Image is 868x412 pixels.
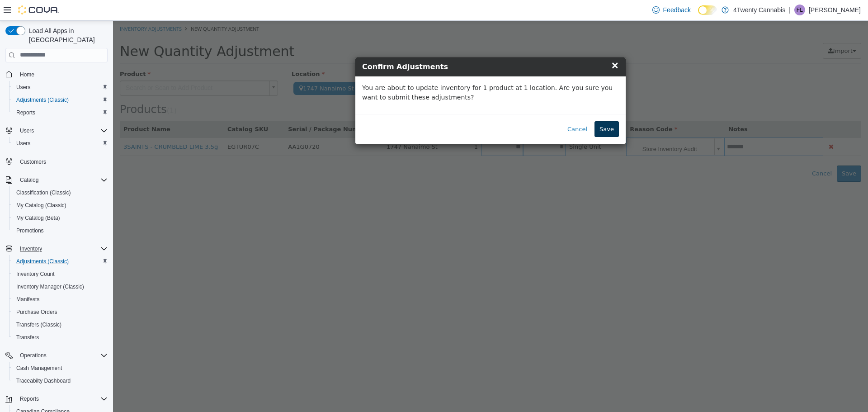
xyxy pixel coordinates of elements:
button: Users [2,124,111,137]
span: My Catalog (Classic) [16,202,66,209]
a: Adjustments (Classic) [13,95,72,105]
button: Users [9,81,111,94]
span: Adjustments (Classic) [16,96,69,104]
a: Users [13,138,34,149]
a: My Catalog (Beta) [13,213,64,223]
span: Adjustments (Classic) [13,256,108,267]
button: Transfers [9,331,111,344]
input: Dark Mode [698,5,717,15]
button: Operations [2,349,111,362]
span: Reports [13,107,108,118]
a: Cash Management [13,363,66,374]
span: Operations [20,352,47,359]
a: Transfers [13,332,42,343]
span: My Catalog (Beta) [16,214,60,222]
a: Promotions [13,225,47,236]
button: Inventory [2,242,111,255]
span: Feedback [663,5,691,14]
button: Users [9,137,111,150]
button: Operations [16,350,50,361]
span: × [498,39,506,50]
span: Classification (Classic) [16,189,71,196]
span: Users [13,138,108,149]
p: 4Twenty Cannabis [733,5,785,15]
button: Customers [2,155,111,168]
span: Home [16,69,108,80]
a: Transfers (Classic) [13,319,65,330]
button: Classification (Classic) [9,186,111,199]
a: Feedback [649,1,694,19]
p: You are about to update inventory for 1 product at 1 location. Are you sure you want to submit th... [249,62,506,81]
button: Promotions [9,224,111,237]
span: Users [16,140,30,147]
span: Manifests [13,294,108,305]
h4: Confirm Adjustments [249,41,506,52]
span: Reports [16,109,35,116]
span: Customers [20,158,46,166]
a: Inventory Manager (Classic) [13,281,88,292]
span: Reports [20,395,39,403]
span: Operations [16,350,108,361]
button: Save [481,100,506,117]
button: Home [2,68,111,81]
span: Users [20,127,34,134]
span: Adjustments (Classic) [16,258,69,265]
a: Home [16,69,38,80]
a: Adjustments (Classic) [13,256,72,267]
button: Adjustments (Classic) [9,255,111,268]
a: Reports [13,107,39,118]
button: My Catalog (Classic) [9,199,111,212]
span: FL [797,5,803,15]
span: Traceabilty Dashboard [16,377,71,384]
button: Purchase Orders [9,306,111,318]
button: Inventory Count [9,268,111,280]
a: Manifests [13,294,43,305]
a: Traceabilty Dashboard [13,375,74,386]
a: Users [13,82,34,93]
span: Catalog [20,176,38,184]
span: My Catalog (Beta) [13,213,108,223]
span: Users [16,84,30,91]
button: Manifests [9,293,111,306]
button: Reports [16,393,42,404]
span: Classification (Classic) [13,187,108,198]
button: Users [16,125,38,136]
button: My Catalog (Beta) [9,212,111,224]
p: | [789,5,791,15]
span: Transfers (Classic) [13,319,108,330]
span: Customers [16,156,108,167]
span: Promotions [16,227,44,234]
span: Reports [16,393,108,404]
span: Adjustments (Classic) [13,95,108,105]
img: Cova [18,5,59,14]
button: Cash Management [9,362,111,374]
a: Classification (Classic) [13,187,75,198]
span: Transfers (Classic) [16,321,61,328]
span: Cash Management [16,365,62,372]
button: Adjustments (Classic) [9,94,111,106]
span: Promotions [13,225,108,236]
a: My Catalog (Classic) [13,200,70,211]
button: Catalog [16,175,42,185]
span: Inventory [16,243,108,254]
span: Users [16,125,108,136]
a: Customers [16,156,50,167]
span: Inventory Manager (Classic) [16,283,84,290]
button: Transfers (Classic) [9,318,111,331]
span: Catalog [16,175,108,185]
span: Home [20,71,34,78]
span: My Catalog (Classic) [13,200,108,211]
a: Inventory Count [13,269,58,279]
span: Inventory Count [13,269,108,279]
a: Purchase Orders [13,307,61,317]
span: Inventory [20,245,42,252]
button: Traceabilty Dashboard [9,374,111,387]
p: [PERSON_NAME] [809,5,861,15]
span: Purchase Orders [13,307,108,317]
button: Cancel [449,100,479,117]
span: Inventory Count [16,270,55,278]
span: Transfers [16,334,39,341]
button: Inventory [16,243,46,254]
span: Traceabilty Dashboard [13,375,108,386]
